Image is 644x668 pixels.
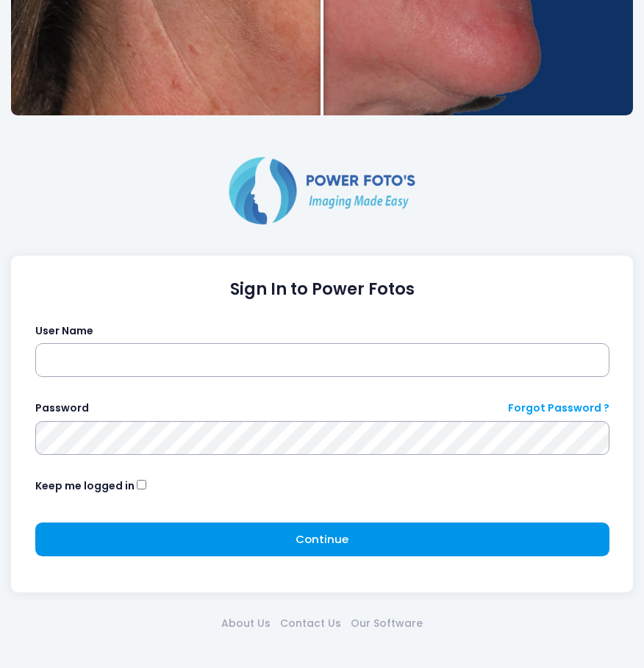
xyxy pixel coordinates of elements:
[217,616,276,631] a: About Us
[276,616,346,631] a: Contact Us
[35,401,89,416] label: Password
[35,323,93,339] label: User Name
[346,616,428,631] a: Our Software
[508,401,609,416] a: Forgot Password ?
[35,280,609,300] h1: Sign In to Power Fotos
[223,154,421,227] img: Logo
[35,478,135,494] label: Keep me logged in
[296,531,348,547] span: Continue
[35,522,609,556] button: Continue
